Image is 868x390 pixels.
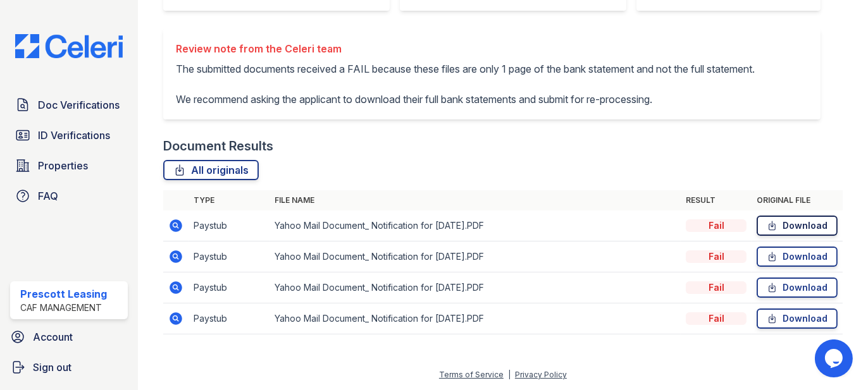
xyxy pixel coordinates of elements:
[20,286,107,302] div: Prescott Leasing
[20,302,107,314] div: CAF Management
[681,190,752,210] th: Result
[686,281,747,294] div: Fail
[270,210,681,241] td: Yahoo Mail Document_ Notification for [DATE].PDF
[38,128,110,143] span: ID Verifications
[686,312,747,325] div: Fail
[5,324,133,350] a: Account
[176,61,755,107] p: The submitted documents received a FAIL because these files are only 1 page of the bank statement...
[757,216,838,236] a: Download
[33,360,71,375] span: Sign out
[270,190,681,210] th: File name
[189,210,270,241] td: Paystub
[508,370,511,379] div: |
[752,190,843,210] th: Original file
[176,41,755,56] div: Review note from the Celeri team
[757,277,838,298] a: Download
[189,272,270,303] td: Paystub
[439,370,504,379] a: Terms of Service
[38,188,58,204] span: FAQ
[270,241,681,272] td: Yahoo Mail Document_ Notification for [DATE].PDF
[189,190,270,210] th: Type
[10,123,128,148] a: ID Verifications
[38,97,120,113] span: Doc Verifications
[686,219,747,232] div: Fail
[38,158,88,173] span: Properties
[515,370,567,379] a: Privacy Policy
[163,160,259,180] a: All originals
[163,137,273,155] div: Document Results
[270,272,681,303] td: Yahoo Mail Document_ Notification for [DATE].PDF
[10,92,128,118] a: Doc Verifications
[10,153,128,178] a: Properties
[5,355,133,380] a: Sign out
[33,329,73,344] span: Account
[270,303,681,334] td: Yahoo Mail Document_ Notification for [DATE].PDF
[189,303,270,334] td: Paystub
[5,34,133,58] img: CE_Logo_Blue-a8612792a0a2168367f1c8372b55b34899dd931a85d93a1a3d3e32e68fde9ad4.png
[10,183,128,209] a: FAQ
[815,339,855,377] iframe: chat widget
[757,308,838,329] a: Download
[189,241,270,272] td: Paystub
[686,250,747,263] div: Fail
[757,247,838,267] a: Download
